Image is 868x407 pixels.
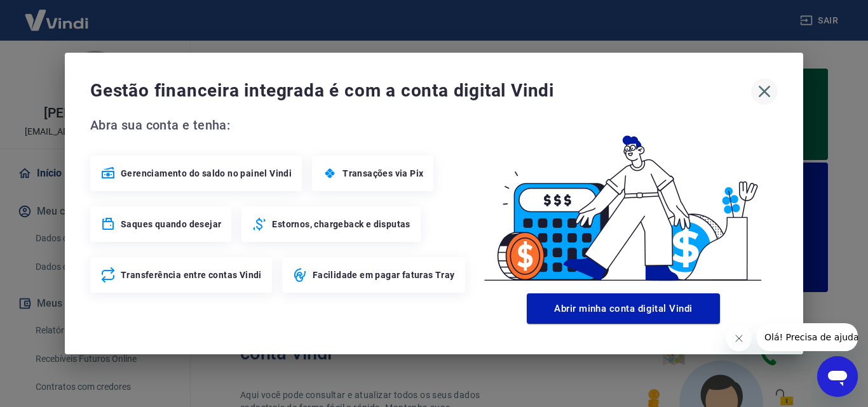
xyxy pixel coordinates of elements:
[121,167,292,180] span: Gerenciamento do saldo no painel Vindi
[342,167,423,180] span: Transações via Pix
[90,115,469,135] span: Abra sua conta e tenha:
[817,356,858,397] iframe: Botão para abrir a janela de mensagens
[527,293,720,324] button: Abrir minha conta digital Vindi
[469,115,778,288] img: Good Billing
[757,323,858,351] iframe: Mensagem da empresa
[8,9,107,19] span: Olá! Precisa de ajuda?
[121,269,262,281] span: Transferência entre contas Vindi
[272,218,410,230] span: Estornos, chargeback e disputas
[90,78,751,103] span: Gestão financeira integrada é com a conta digital Vindi
[121,218,221,230] span: Saques quando desejar
[313,269,455,281] span: Facilidade em pagar faturas Tray
[726,326,752,351] iframe: Fechar mensagem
